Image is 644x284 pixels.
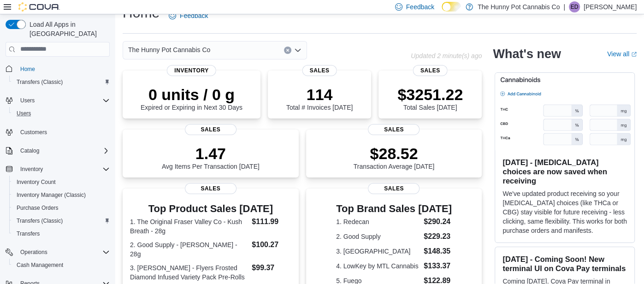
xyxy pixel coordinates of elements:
[9,176,113,189] button: Inventory Count
[336,247,420,256] dt: 3. [GEOGRAPHIC_DATA]
[9,107,113,120] button: Users
[13,215,110,226] span: Transfers (Classic)
[13,77,66,88] a: Transfers (Classic)
[20,166,43,173] span: Inventory
[17,204,59,212] span: Purchase Orders
[563,1,565,12] p: |
[13,202,62,213] a: Purchase Orders
[17,110,31,117] span: Users
[180,11,208,20] span: Feedback
[478,1,560,12] p: The Hunny Pot Cannabis Co
[13,260,67,271] a: Cash Management
[2,125,113,139] button: Customers
[9,189,113,201] button: Inventory Manager (Classic)
[607,50,637,58] a: View allExternal link
[18,2,60,12] img: Cova
[336,203,452,214] h3: Top Brand Sales [DATE]
[20,97,35,104] span: Users
[17,145,110,156] span: Catalog
[17,191,86,199] span: Inventory Manager (Classic)
[17,164,47,175] button: Inventory
[442,2,461,12] input: Dark Mode
[17,95,110,106] span: Users
[9,214,113,227] button: Transfers (Classic)
[13,189,110,201] span: Inventory Manager (Classic)
[20,129,47,136] span: Customers
[17,63,110,75] span: Home
[17,126,110,138] span: Customers
[442,12,442,12] span: Dark Mode
[17,247,51,258] button: Operations
[13,177,110,188] span: Inventory Count
[252,216,291,227] dd: $111.99
[17,164,110,175] span: Inventory
[17,261,63,269] span: Cash Management
[17,64,39,75] a: Home
[9,259,113,272] button: Cash Management
[13,260,110,271] span: Cash Management
[13,228,110,239] span: Transfers
[9,227,113,240] button: Transfers
[26,20,110,38] span: Load All Apps in [GEOGRAPHIC_DATA]
[368,124,419,135] span: Sales
[584,1,637,12] p: [PERSON_NAME]
[411,52,482,59] p: Updated 2 minute(s) ago
[354,144,435,163] p: $28.52
[17,247,110,258] span: Operations
[185,183,236,194] span: Sales
[141,85,242,111] div: Expired or Expiring in Next 30 Days
[20,248,47,256] span: Operations
[502,189,627,235] p: We've updated product receiving so your [MEDICAL_DATA] choices (like THCa or CBG) stay visible fo...
[424,246,452,257] dd: $148.35
[631,52,637,57] svg: External link
[286,85,353,104] p: 114
[13,228,43,239] a: Transfers
[9,76,113,89] button: Transfers (Classic)
[17,78,63,86] span: Transfers (Classic)
[17,230,40,237] span: Transfers
[17,95,38,106] button: Users
[502,254,627,273] h3: [DATE] - Coming Soon! New terminal UI on Cova Pay terminals
[130,203,291,214] h3: Top Product Sales [DATE]
[493,47,561,61] h2: What's new
[13,177,59,188] a: Inventory Count
[502,158,627,185] h3: [DATE] - [MEDICAL_DATA] choices are now saved when receiving
[569,1,580,12] div: Emmerson Dias
[397,85,463,104] p: $3251.22
[13,215,66,226] a: Transfers (Classic)
[252,239,291,250] dd: $100.27
[2,144,113,157] button: Catalog
[571,1,579,12] span: ED
[2,62,113,76] button: Home
[17,145,43,156] button: Catalog
[406,2,434,12] span: Feedback
[336,261,420,271] dt: 4. LowKey by MTL Cannabis
[294,47,301,54] button: Open list of options
[17,178,56,186] span: Inventory Count
[286,85,353,111] div: Total # Invoices [DATE]
[2,246,113,259] button: Operations
[2,163,113,176] button: Inventory
[13,108,35,119] a: Users
[165,6,212,25] a: Feedback
[185,124,236,135] span: Sales
[424,216,452,227] dd: $290.24
[413,65,448,76] span: Sales
[17,127,51,138] a: Customers
[130,217,248,236] dt: 1. The Original Fraser Valley Co - Kush Breath - 28g
[13,77,110,88] span: Transfers (Classic)
[128,44,210,55] span: The Hunny Pot Cannabis Co
[13,189,89,201] a: Inventory Manager (Classic)
[302,65,337,76] span: Sales
[354,144,435,170] div: Transaction Average [DATE]
[20,147,39,154] span: Catalog
[424,231,452,242] dd: $229.23
[141,85,242,104] p: 0 units / 0 g
[397,85,463,111] div: Total Sales [DATE]
[336,232,420,241] dt: 2. Good Supply
[368,183,419,194] span: Sales
[162,144,260,170] div: Avg Items Per Transaction [DATE]
[17,217,63,225] span: Transfers (Classic)
[9,201,113,214] button: Purchase Orders
[13,202,110,213] span: Purchase Orders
